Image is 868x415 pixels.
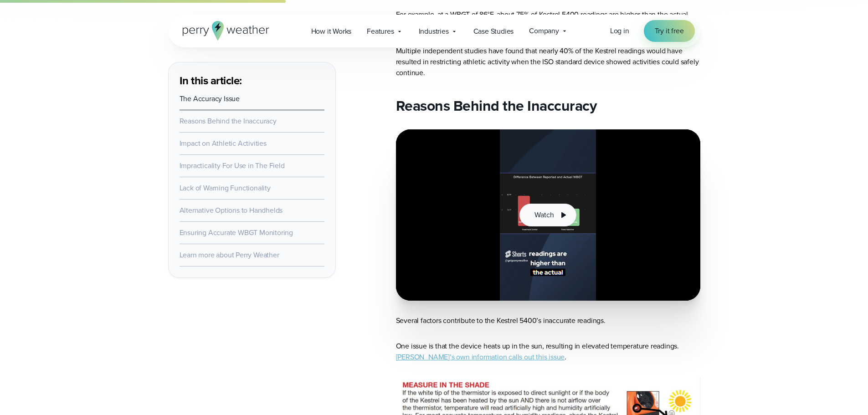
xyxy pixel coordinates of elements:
[180,73,324,88] h3: In this article:
[396,315,700,326] p: Several factors contribute to the Kestrel 5400’s inaccurate readings.
[180,183,271,193] a: Lack of Warning Functionality
[180,93,240,104] a: The Accuracy Issue
[180,227,293,238] a: Ensuring Accurate WBGT Monitoring
[367,26,394,37] span: Features
[396,352,565,362] a: [PERSON_NAME]’s own information calls out this issue
[644,20,695,42] a: Try it free
[180,205,283,215] a: Alternative Options to Handhelds
[419,26,449,37] span: Industries
[519,204,576,226] button: Watch
[466,22,522,41] a: Case Studies
[303,22,360,41] a: How it Works
[180,138,267,149] a: Impact on Athletic Activities
[610,26,629,36] a: Log in
[396,341,700,363] p: One issue is that the device heats up in the sun, resulting in elevated temperature readings. .
[534,210,554,220] span: Watch
[473,26,514,37] span: Case Studies
[655,26,684,36] span: Try it free
[180,116,277,126] a: Reasons Behind the Inaccuracy
[180,250,279,260] a: Learn more about Perry Weather
[311,26,352,37] span: How it Works
[396,9,700,31] p: For example, at a WBGT of 86°F, about 75% of Kestrel 5400 readings are higher than the actual WBG...
[396,97,700,115] h2: Reasons Behind the Inaccuracy
[180,160,285,171] a: Impracticality For Use in The Field
[396,46,700,78] p: Multiple independent studies have found that nearly 40% of the Kestrel readings would have result...
[529,26,559,36] span: Company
